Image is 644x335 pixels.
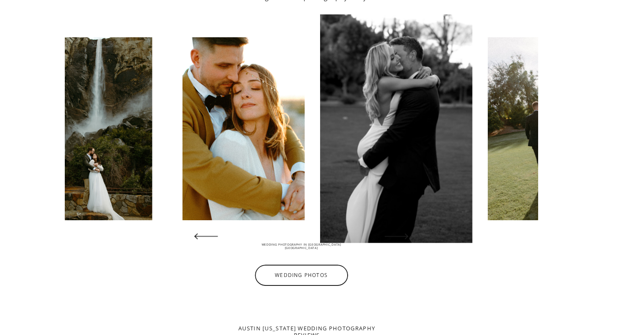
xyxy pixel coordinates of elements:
nav: Wedding Photography in [GEOGRAPHIC_DATA] [GEOGRAPHIC_DATA] [255,243,348,249]
img: Groom holding his bride from behind and kissing her head with a stunning waterfall in the backgro... [30,37,152,220]
a: Wedding Photos [262,272,341,279]
img: Bride and Groom cuddling against each other [183,37,305,220]
img: Groom picking up a bride under the butt and lifting her up [320,14,473,243]
img: Bride and Groom walk off after wedding ceremony in Austin Texas [488,37,610,220]
nav: Austin [US_STATE] Wedding photography reviews [228,325,386,332]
